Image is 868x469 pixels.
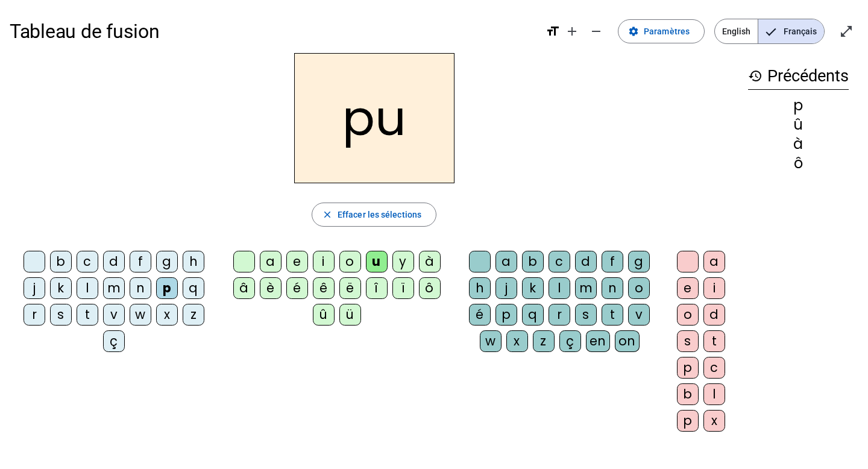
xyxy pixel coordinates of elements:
[758,19,824,43] span: Français
[130,277,151,299] div: n
[748,63,849,90] h3: Précédents
[703,251,725,272] div: a
[628,26,639,37] mat-icon: settings
[522,277,544,299] div: k
[480,330,502,352] div: w
[677,277,699,299] div: e
[575,277,597,299] div: m
[50,277,72,299] div: k
[834,19,858,43] button: Entrer en plein écran
[533,330,555,352] div: z
[24,277,45,299] div: j
[313,304,335,326] div: û
[602,277,623,299] div: n
[339,251,361,272] div: o
[506,330,528,352] div: x
[703,330,725,352] div: t
[260,277,281,299] div: è
[50,251,72,272] div: b
[10,12,536,51] h1: Tableau de fusion
[546,24,560,39] mat-icon: format_size
[628,277,650,299] div: o
[677,410,699,432] div: p
[392,251,414,272] div: y
[130,251,151,272] div: f
[77,277,98,299] div: l
[748,156,849,171] div: ô
[103,330,125,352] div: ç
[677,304,699,326] div: o
[677,383,699,405] div: b
[260,251,281,272] div: a
[322,209,333,220] mat-icon: close
[703,383,725,405] div: l
[559,330,581,352] div: ç
[286,251,308,272] div: e
[560,19,584,43] button: Augmenter la taille de la police
[366,251,388,272] div: u
[183,304,204,326] div: z
[615,330,640,352] div: on
[77,251,98,272] div: c
[748,118,849,132] div: û
[714,19,825,44] mat-button-toggle-group: Language selection
[495,251,517,272] div: a
[339,277,361,299] div: ë
[602,251,623,272] div: f
[24,304,45,326] div: r
[50,304,72,326] div: s
[130,304,151,326] div: w
[156,251,178,272] div: g
[575,251,597,272] div: d
[589,24,603,39] mat-icon: remove
[677,357,699,379] div: p
[103,277,125,299] div: m
[313,277,335,299] div: ê
[392,277,414,299] div: ï
[495,304,517,326] div: p
[522,304,544,326] div: q
[366,277,388,299] div: î
[77,304,98,326] div: t
[586,330,610,352] div: en
[156,304,178,326] div: x
[628,251,650,272] div: g
[602,304,623,326] div: t
[644,24,690,39] span: Paramètres
[748,69,763,83] mat-icon: history
[584,19,608,43] button: Diminuer la taille de la police
[183,251,204,272] div: h
[748,98,849,113] div: p
[618,19,705,43] button: Paramètres
[103,251,125,272] div: d
[156,277,178,299] div: p
[715,19,758,43] span: English
[703,357,725,379] div: c
[469,277,491,299] div: h
[313,251,335,272] div: i
[294,53,454,183] h2: pu
[575,304,597,326] div: s
[419,251,441,272] div: à
[703,304,725,326] div: d
[549,277,570,299] div: l
[677,330,699,352] div: s
[703,410,725,432] div: x
[339,304,361,326] div: ü
[839,24,854,39] mat-icon: open_in_full
[312,203,436,227] button: Effacer les sélections
[565,24,579,39] mat-icon: add
[522,251,544,272] div: b
[703,277,725,299] div: i
[419,277,441,299] div: ô
[338,207,421,222] span: Effacer les sélections
[103,304,125,326] div: v
[549,304,570,326] div: r
[469,304,491,326] div: é
[748,137,849,151] div: à
[233,277,255,299] div: â
[495,277,517,299] div: j
[628,304,650,326] div: v
[286,277,308,299] div: é
[183,277,204,299] div: q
